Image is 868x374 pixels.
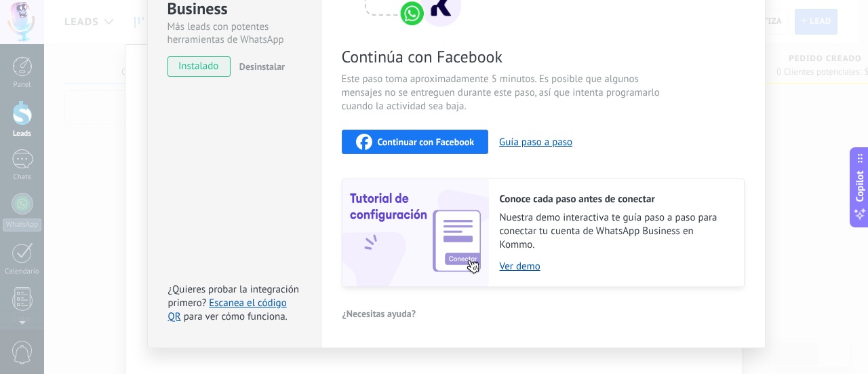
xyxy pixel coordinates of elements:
span: ¿Necesitas ayuda? [342,309,416,318]
span: Continuar con Facebook [378,137,475,147]
span: Continúa con Facebook [342,46,665,67]
a: Ver demo [500,260,730,273]
span: Desinstalar [239,60,285,73]
h2: Conoce cada paso antes de conectar [500,193,730,206]
span: ¿Quieres probar la integración primero? [168,283,300,310]
button: ¿Necesitas ayuda? [342,303,417,324]
button: Guía paso a paso [499,136,572,149]
button: Desinstalar [234,56,285,77]
span: Nuestra demo interactiva te guía paso a paso para conectar tu cuenta de WhatsApp Business en Kommo. [500,211,730,252]
span: Este paso toma aproximadamente 5 minutos. Es posible que algunos mensajes no se entreguen durante... [342,73,665,113]
span: para ver cómo funciona. [184,310,288,323]
span: Copilot [853,170,867,202]
a: Escanea el código QR [168,297,287,323]
span: instalado [168,56,230,77]
button: Continuar con Facebook [342,130,489,154]
div: Más leads con potentes herramientas de WhatsApp [167,20,301,46]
